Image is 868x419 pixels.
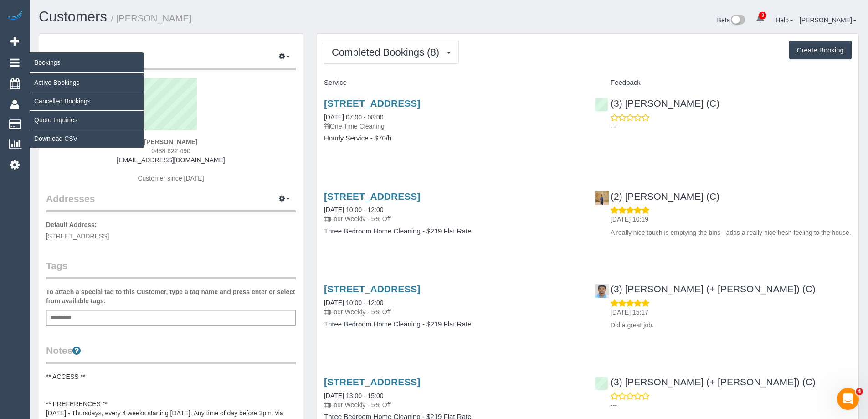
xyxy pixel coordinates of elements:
[324,41,459,64] button: Completed Bookings (8)
[30,111,144,129] a: Quote Inquiries
[324,206,383,213] a: [DATE] 10:00 - 12:00
[595,284,609,298] img: (3) Nihaal (+ Shweta) (C)
[324,321,581,328] h4: Three Bedroom Home Cleaning - $219 Flat Rate
[324,307,581,316] p: Four Weekly - 5% Off
[324,228,581,235] h4: Three Bedroom Home Cleaning - $219 Flat Rate
[611,215,852,224] p: [DATE] 10:19
[611,308,852,317] p: [DATE] 15:17
[789,41,852,60] button: Create Booking
[151,147,190,155] span: 0438 822 490
[324,98,420,109] a: [STREET_ADDRESS]
[30,73,144,148] ul: Bookings
[717,16,745,24] a: Beta
[324,400,581,409] p: Four Weekly - 5% Off
[324,122,581,131] p: One Time Cleaning
[46,287,296,305] label: To attach a special tag to this Customer, type a tag name and press enter or select from availabl...
[117,156,225,164] a: [EMAIL_ADDRESS][DOMAIN_NAME]
[5,9,24,22] img: Automaid Logo
[751,9,769,29] a: 3
[611,401,852,410] p: ---
[46,344,296,364] legend: Notes
[324,299,383,306] a: [DATE] 10:00 - 12:00
[30,92,144,110] a: Cancelled Bookings
[595,79,852,87] h4: Feedback
[324,214,581,223] p: Four Weekly - 5% Off
[837,388,859,410] iframe: Intercom live chat
[324,191,420,202] a: [STREET_ADDRESS]
[611,122,852,131] p: ---
[30,52,144,73] span: Bookings
[324,377,420,387] a: [STREET_ADDRESS]
[759,12,766,19] span: 3
[46,220,97,229] label: Default Address:
[595,284,816,294] a: (3) [PERSON_NAME] (+ [PERSON_NAME]) (C)
[46,233,109,240] span: [STREET_ADDRESS]
[111,13,192,23] small: / [PERSON_NAME]
[856,388,863,395] span: 4
[595,191,609,205] img: (2) Qiyang Bo (C)
[324,284,420,294] a: [STREET_ADDRESS]
[324,134,581,142] h4: Hourly Service - $70/h
[324,114,383,121] a: [DATE] 07:00 - 08:00
[595,98,719,109] a: (3) [PERSON_NAME] (C)
[39,9,107,25] a: Customers
[800,16,857,24] a: [PERSON_NAME]
[144,138,197,145] strong: [PERSON_NAME]
[324,392,383,399] a: [DATE] 13:00 - 15:00
[30,73,144,92] a: Active Bookings
[46,50,296,70] legend: Customer Info
[138,175,204,182] span: Customer since [DATE]
[611,321,852,330] p: Did a great job.
[332,47,444,58] span: Completed Bookings (8)
[324,79,581,87] h4: Service
[776,16,793,24] a: Help
[595,377,816,387] a: (3) [PERSON_NAME] (+ [PERSON_NAME]) (C)
[46,259,296,279] legend: Tags
[730,15,745,26] img: New interface
[595,191,719,202] a: (2) [PERSON_NAME] (C)
[30,129,144,148] a: Download CSV
[611,228,852,237] p: A really nice touch is emptying the bins - adds a really nice fresh feeling to the house.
